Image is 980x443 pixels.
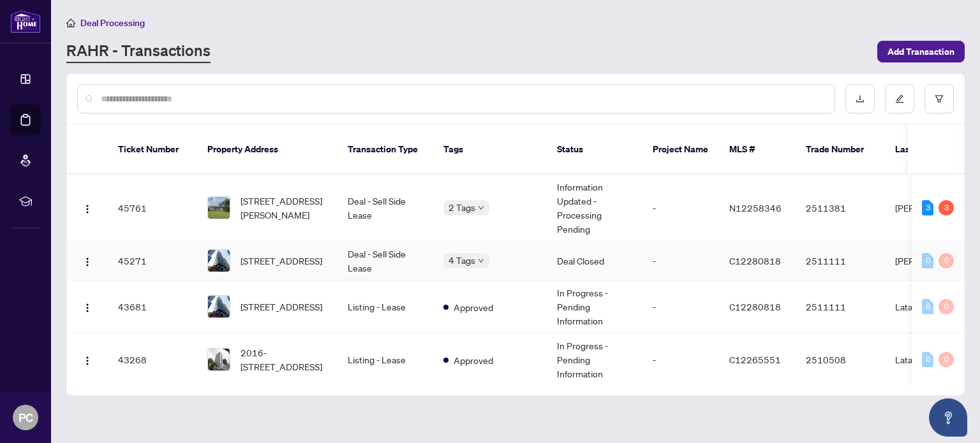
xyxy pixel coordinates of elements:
img: thumbnail-img [208,197,230,219]
span: Approved [454,353,493,367]
td: - [642,280,719,333]
td: 43268 [108,333,197,386]
div: 0 [939,253,954,268]
img: Logo [82,204,93,214]
td: 43681 [108,280,197,333]
button: Logo [77,198,98,218]
span: C12280818 [729,255,781,266]
td: 45271 [108,242,197,280]
span: Approved [454,300,493,314]
td: 2511381 [796,175,885,242]
span: filter [935,94,944,103]
button: Logo [77,349,98,370]
div: 0 [939,299,954,314]
span: home [66,18,75,27]
img: thumbnail-img [208,349,230,370]
button: Logo [77,251,98,271]
span: edit [895,94,904,103]
td: 2510508 [796,333,885,386]
div: 3 [922,200,933,215]
td: 45761 [108,175,197,242]
td: 2511111 [796,280,885,333]
span: 2 Tags [449,200,475,215]
div: 0 [939,352,954,367]
img: Logo [82,356,93,366]
td: Deal - Sell Side Lease [338,242,433,280]
img: thumbnail-img [208,296,230,317]
span: [STREET_ADDRESS] [241,254,322,268]
td: 2511111 [796,242,885,280]
div: 0 [922,253,933,268]
th: Trade Number [796,125,885,175]
td: - [642,333,719,386]
button: Logo [77,296,98,317]
span: down [478,258,484,264]
img: logo [10,10,41,33]
td: Deal Closed [547,242,642,280]
th: MLS # [719,125,796,175]
td: Information Updated - Processing Pending [547,175,642,242]
th: Ticket Number [108,125,197,175]
td: Listing - Lease [338,280,433,333]
button: Add Transaction [877,41,965,62]
img: thumbnail-img [208,250,230,272]
span: 4 Tags [449,253,475,268]
span: Deal Processing [80,17,145,29]
td: Deal - Sell Side Lease [338,175,433,242]
span: download [856,94,865,103]
td: In Progress - Pending Information [547,280,642,333]
button: download [845,84,875,113]
th: Tags [433,125,547,175]
button: filter [924,84,954,113]
td: - [642,175,719,242]
span: PC [19,409,33,426]
button: Open asap [929,398,967,437]
span: 2016-[STREET_ADDRESS] [241,345,327,374]
td: Listing - Lease [338,333,433,386]
span: down [478,205,484,211]
td: - [642,242,719,280]
a: RAHR - Transactions [66,40,211,63]
span: Add Transaction [887,41,954,62]
div: 0 [922,352,933,367]
div: 3 [939,200,954,215]
th: Property Address [197,125,338,175]
span: C12265551 [729,354,781,365]
th: Transaction Type [338,125,433,175]
div: 0 [922,299,933,314]
span: [STREET_ADDRESS] [241,300,322,314]
img: Logo [82,303,93,313]
th: Project Name [642,125,719,175]
button: edit [885,84,914,113]
span: [STREET_ADDRESS][PERSON_NAME] [241,194,327,222]
span: C12280818 [729,301,781,312]
span: N12258346 [729,202,782,214]
th: Status [547,125,642,175]
img: Logo [82,257,93,267]
td: In Progress - Pending Information [547,333,642,386]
